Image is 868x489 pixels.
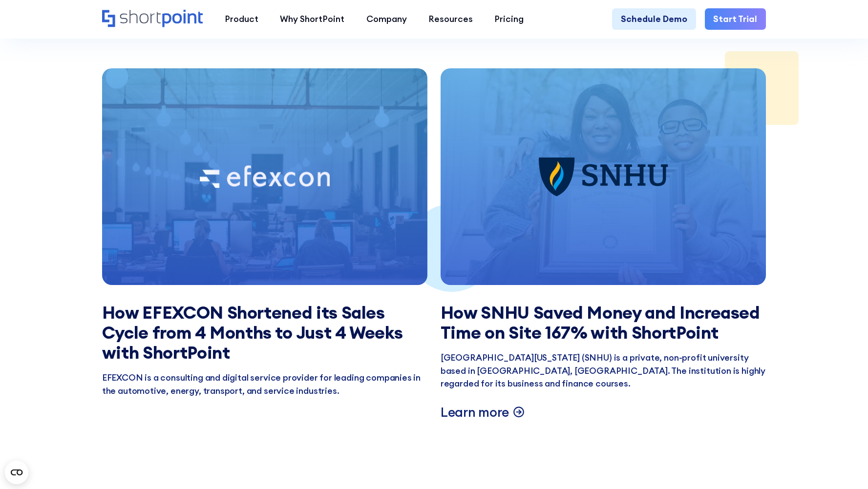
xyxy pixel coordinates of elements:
[819,442,868,489] iframe: Chat Widget
[538,151,669,203] img: SNHU
[441,303,766,343] h3: How SNHU Saved Money and Increased Time on Site 167% with ShortPoint
[102,371,427,397] p: EFEXCON is a consulting and digital service provider for leading companies in the automotive, ene...
[366,13,407,26] div: Company
[200,165,330,188] img: EFEXCON
[280,13,344,26] div: Why ShortPoint
[484,8,534,30] a: Pricing
[441,351,766,390] p: [GEOGRAPHIC_DATA][US_STATE] (SNHU) is a private, non-profit university based in [GEOGRAPHIC_DATA]...
[102,303,427,363] h3: How EFEXCON Shortened its Sales Cycle from 4 Months to Just 4 Weeks with ShortPoint
[102,10,203,28] a: Home
[102,68,427,414] a: EFEXCONEFEXCONHow EFEXCON Shortened its Sales Cycle from 4 Months to Just 4 Weeks with ShortPoint...
[418,8,484,30] a: Resources
[225,13,258,26] div: Product
[441,68,766,407] a: SNHUSNHUHow SNHU Saved Money and Increased Time on Site 167% with ShortPoint[GEOGRAPHIC_DATA][US_...
[214,8,269,30] a: Product
[494,13,524,26] div: Pricing
[705,8,766,30] a: Start Trial
[612,8,696,30] a: Schedule Demo
[355,8,417,30] a: Company
[269,8,355,30] a: Why ShortPoint
[428,13,473,26] div: Resources
[5,461,28,484] button: Open CMP widget
[441,404,509,421] p: Learn more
